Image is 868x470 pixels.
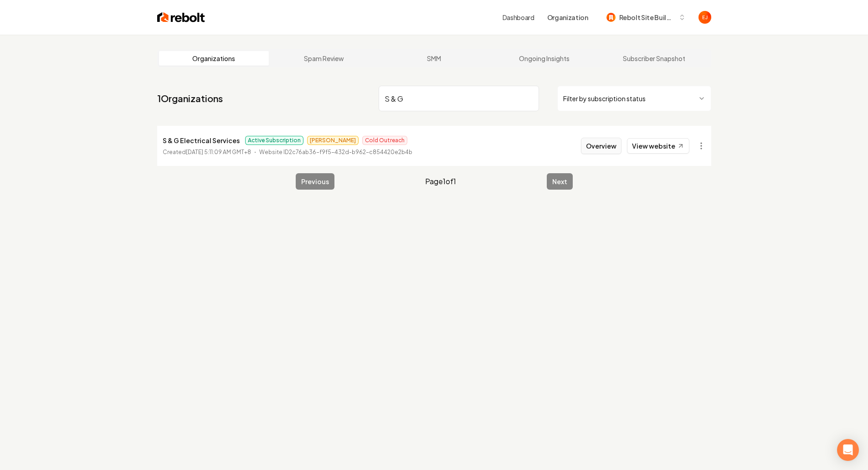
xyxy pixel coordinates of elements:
button: Organization [542,9,594,26]
div: Open Intercom Messenger [837,439,859,461]
span: Cold Outreach [362,136,407,145]
a: Spam Review [269,51,379,66]
p: S & G Electrical Services [163,135,240,146]
span: Page 1 of 1 [425,176,456,187]
a: SMM [379,51,489,66]
p: Created [163,148,251,157]
p: Website ID 2c76ab36-f9f5-432d-b962-c854420e2b4b [259,148,412,157]
a: View website [627,138,689,154]
button: Open user button [699,11,711,24]
a: Dashboard [503,13,534,22]
img: Rebolt Logo [157,11,205,24]
a: 1Organizations [157,92,223,105]
img: Eduard Joers [699,11,711,24]
a: Organizations [159,51,269,66]
img: Rebolt Site Builder [606,13,616,22]
a: Subscriber Snapshot [599,51,709,66]
span: Active Subscription [245,136,303,145]
a: Ongoing Insights [489,51,599,66]
button: Overview [581,138,621,154]
span: [PERSON_NAME] [307,136,359,145]
time: [DATE] 5:11:09 AM GMT+8 [186,149,251,155]
input: Search by name or ID [379,86,539,111]
span: Rebolt Site Builder [619,13,675,22]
